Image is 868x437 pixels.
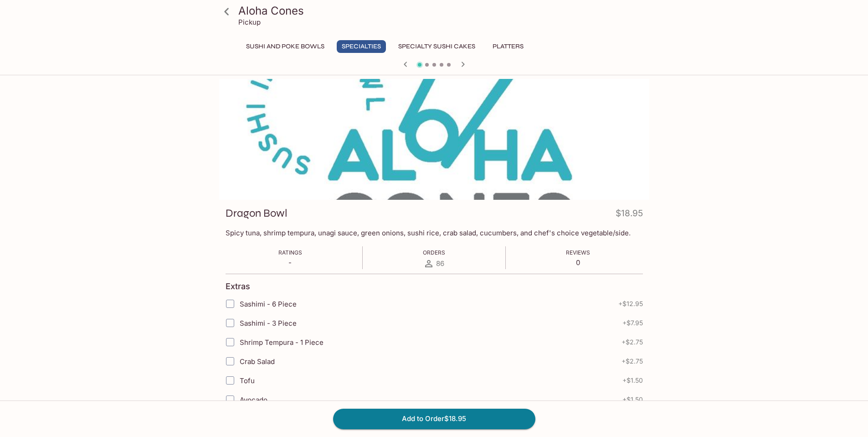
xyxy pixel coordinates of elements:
span: + $2.75 [621,358,643,365]
button: Sushi and Poke Bowls [241,40,329,53]
span: 86 [436,259,444,268]
p: 0 [566,258,590,267]
span: + $1.50 [622,377,643,384]
span: Tofu [240,376,255,385]
h3: Dragon Bowl [226,206,288,220]
div: Dragon Bowl [219,79,649,200]
p: Pickup [238,18,261,26]
button: Add to Order$18.95 [333,409,535,429]
span: + $7.95 [622,319,643,327]
span: Shrimp Tempura - 1 Piece [240,338,324,347]
p: - [278,258,302,267]
h3: Aloha Cones [238,4,646,18]
span: + $2.75 [621,338,643,346]
span: Crab Salad [240,357,275,366]
button: Platters [488,40,529,53]
span: Sashimi - 3 Piece [240,319,297,328]
span: Sashimi - 6 Piece [240,300,297,308]
span: Orders [423,249,445,256]
span: + $1.50 [622,396,643,403]
span: Reviews [566,249,590,256]
span: Avocado [240,395,267,404]
span: + $12.95 [618,300,643,307]
h4: $18.95 [616,206,643,224]
h4: Extras [226,281,250,291]
button: Specialty Sushi Cakes [393,40,480,53]
button: Specialties [337,40,386,53]
p: Spicy tuna, shrimp tempura, unagi sauce, green onions, sushi rice, crab salad, cucumbers, and che... [226,229,643,237]
span: Ratings [278,249,302,256]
